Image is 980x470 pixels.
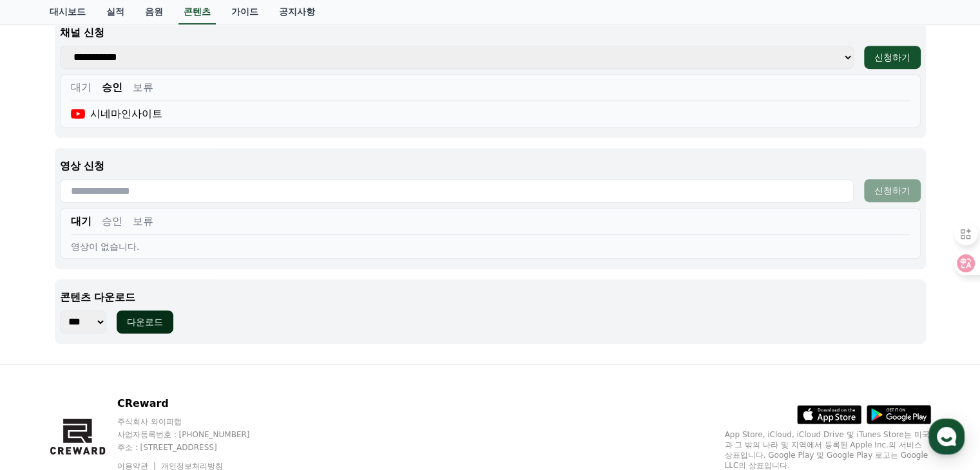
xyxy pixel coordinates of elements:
[117,417,274,427] p: 주식회사 와이피랩
[874,51,910,64] div: 신청하기
[864,179,921,202] button: 신청하기
[71,106,163,122] div: 시네마인사이트
[102,214,122,229] button: 승인
[117,310,173,334] button: 다운로드
[199,382,215,393] span: 설정
[117,396,274,411] p: CReward
[71,214,91,229] button: 대기
[874,184,910,197] div: 신청하기
[133,80,153,95] button: 보류
[117,442,274,453] p: 주소 : [STREET_ADDRESS]
[71,80,91,95] button: 대기
[85,363,166,395] a: 대화
[166,363,247,395] a: 설정
[127,315,163,328] div: 다운로드
[60,290,921,305] p: 콘텐츠 다운로드
[118,383,133,393] span: 대화
[133,214,153,229] button: 보류
[60,158,921,174] p: 영상 신청
[117,429,274,440] p: 사업자등록번호 : [PHONE_NUMBER]
[71,240,910,253] div: 영상이 없습니다.
[864,46,921,69] button: 신청하기
[60,25,921,41] p: 채널 신청
[4,363,85,395] a: 홈
[102,80,122,95] button: 승인
[41,382,48,393] span: 홈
